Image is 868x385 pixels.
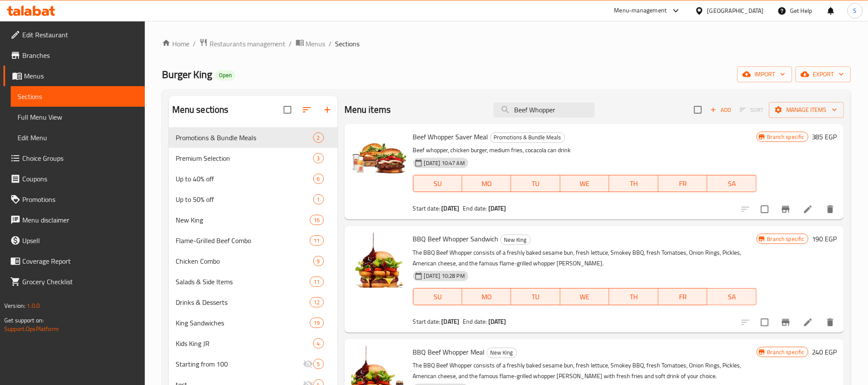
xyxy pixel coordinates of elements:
div: items [313,338,324,349]
li: / [193,39,196,49]
button: TU [511,288,560,305]
div: items [310,235,323,246]
span: New King [176,215,310,225]
span: Beef Whopper Saver Meal [413,130,488,143]
span: TU [515,291,557,303]
div: items [313,194,324,205]
button: SU [413,288,462,305]
div: [GEOGRAPHIC_DATA] [707,6,764,15]
span: Get support on: [4,315,44,326]
span: 16 [310,216,323,224]
div: Drinks & Desserts12 [169,292,338,313]
span: Branch specific [764,348,808,356]
span: 6 [314,175,323,183]
button: SA [707,175,756,192]
span: WE [564,291,606,303]
span: Kids King JR [176,338,313,349]
button: SU [413,175,462,192]
a: Edit menu item [803,204,813,214]
span: TU [515,177,557,190]
span: Select to update [756,200,774,218]
button: TU [511,175,560,192]
a: Edit Restaurant [3,24,145,45]
span: Manage items [776,105,837,115]
span: export [802,69,844,80]
div: items [313,174,324,184]
span: BBQ Beef Whopper Meal [413,346,485,358]
span: Coupons [22,174,138,184]
span: Start date: [413,203,440,214]
a: Promotions [3,189,145,210]
span: 11 [310,278,323,286]
div: items [313,132,324,143]
button: import [737,66,792,82]
span: Select all sections [278,101,296,119]
div: Promotions & Bundle Meals [176,132,313,143]
a: Edit Menu [11,127,145,148]
a: Home [162,39,189,49]
h6: 385 EGP [812,131,837,143]
button: MO [462,175,511,192]
span: Version: [4,300,25,311]
span: Grocery Checklist [22,277,138,287]
button: WE [560,175,609,192]
span: Menus [24,71,138,81]
span: 12 [310,298,323,307]
span: Add [709,105,732,115]
div: Salads & Side Items [176,277,310,287]
span: 1.0.0 [27,300,40,311]
span: Coverage Report [22,256,138,266]
a: Edit menu item [803,317,813,328]
span: Menu disclaimer [22,215,138,225]
span: Full Menu View [18,112,138,122]
p: Beef whopper, chicken burger, medium fries, cocacola can drink [413,145,757,156]
a: Sections [11,86,145,107]
button: WE [560,288,609,305]
a: Coupons [3,168,145,189]
span: TH [613,177,655,190]
span: Menus [306,39,326,49]
div: New King [500,235,531,245]
div: items [310,277,323,287]
span: SU [417,177,459,190]
span: Chicken Combo [176,256,313,266]
span: Sections [335,39,360,49]
div: New King16 [169,210,338,230]
span: Up to 40% off [176,174,313,184]
div: Up to 40% off6 [169,168,338,189]
span: Branches [22,50,138,60]
span: 5 [314,360,323,368]
span: Promotions & Bundle Meals [491,132,565,142]
span: WE [564,177,606,190]
span: Burger King [162,65,212,84]
button: FR [658,175,707,192]
h6: 240 EGP [812,346,837,358]
a: Branches [3,45,145,66]
span: 2 [314,134,323,142]
p: The BBQ Beef Whopper consists of a freshly baked sesame bun, fresh lettuce, Smokey BBQ, fresh Tom... [413,360,757,382]
a: Menu disclaimer [3,210,145,230]
button: Add section [317,99,338,120]
h2: Menu sections [172,103,229,116]
b: [DATE] [488,203,506,214]
span: Up to 50% off [176,194,313,205]
div: Starting from 1005 [169,354,338,374]
button: Branch-specific-item [775,312,796,333]
div: Up to 50% off1 [169,189,338,210]
span: SU [417,291,459,303]
span: Branch specific [764,133,808,141]
span: King Sandwiches [176,318,310,328]
button: Manage items [769,102,844,118]
div: items [310,297,323,307]
button: export [796,66,851,82]
a: Menus [3,66,145,86]
button: delete [820,312,841,333]
span: MO [466,291,508,303]
h2: Menu items [344,103,391,116]
button: Add [707,103,734,117]
span: [DATE] 10:28 PM [421,272,468,280]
